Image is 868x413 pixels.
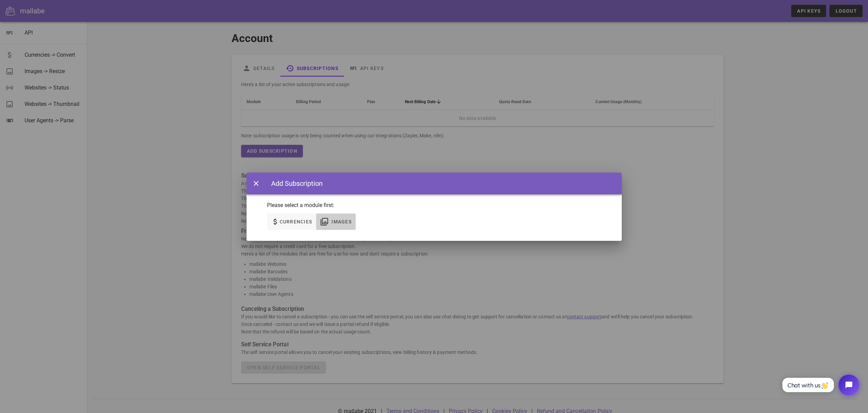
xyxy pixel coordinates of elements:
div: Add Subscription [264,178,323,189]
p: Please select a module first: [267,201,601,209]
span: Currencies [279,219,312,224]
iframe: Tidio Chat [775,369,865,401]
button: Currencies [267,214,317,230]
button: Images [316,214,356,230]
span: Images [331,219,352,224]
